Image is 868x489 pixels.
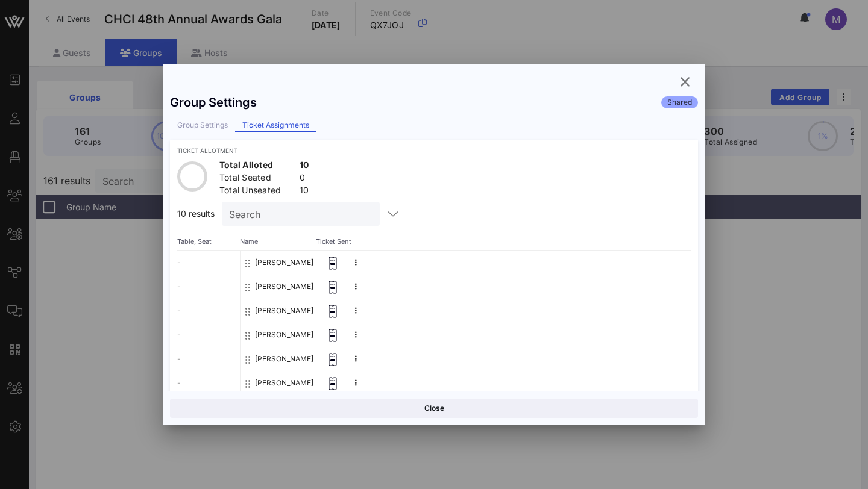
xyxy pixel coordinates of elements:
div: Shared [661,96,698,108]
button: [PERSON_NAME] [255,371,313,395]
span: Ticket Sent [316,238,344,245]
div: Group Settings [170,119,235,132]
span: Name [240,238,318,245]
div: Group Settings [170,95,257,110]
span: 10 results [177,210,215,217]
div: Ticket Allotment [177,147,691,154]
div: 10 [300,184,309,199]
button: [PERSON_NAME] [255,323,313,347]
button: [PERSON_NAME] [255,275,313,299]
button: [PERSON_NAME] [255,299,313,323]
button: Close [170,399,698,418]
button: [PERSON_NAME] [255,251,313,275]
div: Total Seated [219,172,295,187]
div: 10 [300,159,309,174]
div: Total Unseated [219,184,295,199]
div: 0 [300,172,309,187]
div: Total Alloted [219,159,295,174]
span: Table, Seat [177,238,240,245]
button: [PERSON_NAME] [255,347,313,371]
